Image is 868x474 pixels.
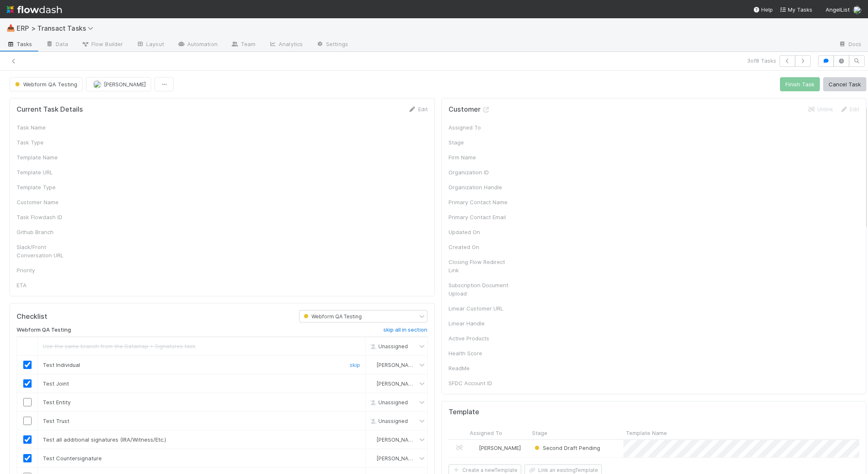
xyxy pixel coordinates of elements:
[171,38,224,51] a: Automation
[17,138,79,147] div: Task Type
[449,168,511,176] div: Organization ID
[533,445,600,451] span: Second Draft Pending
[753,5,773,14] div: Help
[93,80,101,88] img: avatar_11833ecc-818b-4748-aee0-9d6cf8466369.png
[309,38,355,51] a: Settings
[17,198,79,206] div: Customer Name
[86,77,151,91] button: [PERSON_NAME]
[807,106,833,112] a: Unlink
[840,106,859,112] a: Edit
[471,445,478,451] img: avatar_ec9c1780-91d7-48bb-898e-5f40cebd5ff8.png
[43,399,71,406] span: Test Entity
[780,6,812,13] span: My Tasks
[449,258,511,274] div: Closing Flow Redirect Link
[369,362,375,368] img: avatar_11833ecc-818b-4748-aee0-9d6cf8466369.png
[75,38,130,51] a: Flow Builder
[383,327,427,337] a: skip all in section
[17,213,79,221] div: Task Flowdash ID
[471,444,521,452] div: [PERSON_NAME]
[449,379,511,387] div: SFDC Account ID
[853,6,861,14] img: avatar_ec9c1780-91d7-48bb-898e-5f40cebd5ff8.png
[17,153,79,161] div: Template Name
[449,153,511,161] div: Firm Name
[449,304,511,313] div: Linear Customer URL
[7,40,32,48] span: Tasks
[449,281,511,298] div: Subscription Document Upload
[302,313,362,320] span: Webform QA Testing
[479,445,521,451] span: [PERSON_NAME]
[408,106,428,112] a: Edit
[43,418,69,424] span: Test Trust
[449,105,490,114] h5: Customer
[449,138,511,147] div: Stage
[377,362,417,368] span: [PERSON_NAME]
[780,5,812,14] a: My Tasks
[224,38,262,51] a: Team
[350,362,360,368] a: skip
[533,444,600,452] div: Second Draft Pending
[104,81,146,88] span: [PERSON_NAME]
[262,38,309,51] a: Analytics
[7,2,62,17] img: logo-inverted-e16ddd16eac7371096b0.svg
[17,24,98,32] span: ERP > Transact Tasks
[17,228,79,236] div: Github Branch
[780,77,820,91] button: Finish Task
[383,327,427,333] h6: skip all in section
[449,349,511,357] div: Health Score
[449,198,511,206] div: Primary Contact Name
[39,38,75,51] a: Data
[377,437,417,443] span: [PERSON_NAME]
[130,38,171,51] a: Layout
[17,168,79,176] div: Template URL
[17,281,79,289] div: ETA
[449,213,511,221] div: Primary Contact Email
[369,436,375,443] img: avatar_11833ecc-818b-4748-aee0-9d6cf8466369.png
[17,123,79,132] div: Task Name
[17,327,71,333] h6: Webform QA Testing
[449,123,511,132] div: Assigned To
[43,380,69,387] span: Test Joint
[823,77,866,91] button: Cancel Task
[17,105,83,114] h5: Current Task Details
[377,455,417,462] span: [PERSON_NAME]
[369,455,375,462] img: avatar_11833ecc-818b-4748-aee0-9d6cf8466369.png
[43,343,196,349] span: Use the same branch from the Datamap + Signatures task
[449,319,511,327] div: Linear Handle
[449,183,511,191] div: Organization Handle
[369,380,375,387] img: avatar_11833ecc-818b-4748-aee0-9d6cf8466369.png
[449,364,511,372] div: ReadMe
[747,56,776,65] span: 3 of 8 Tasks
[449,334,511,342] div: Active Products
[10,77,83,91] button: Webform QA Testing
[832,38,868,51] a: Docs
[17,183,79,191] div: Template Type
[43,436,166,443] span: Test all additional signatures (IRA/Witness/Etc.)
[13,81,77,88] span: Webform QA Testing
[17,243,79,259] div: Slack/Front Conversation URL
[368,418,408,424] span: Unassigned
[449,243,511,251] div: Created On
[449,228,511,236] div: Updated On
[449,408,479,416] h5: Template
[17,266,79,274] div: Priority
[368,343,408,349] span: Unassigned
[377,381,417,387] span: [PERSON_NAME]
[81,40,123,48] span: Flow Builder
[43,455,102,462] span: Test Countersignature
[17,313,47,321] h5: Checklist
[532,429,547,437] span: Stage
[626,429,667,437] span: Template Name
[7,24,15,32] span: 📥
[826,6,850,13] span: AngelList
[43,362,80,368] span: Test Individual
[470,429,502,437] span: Assigned To
[368,399,408,406] span: Unassigned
